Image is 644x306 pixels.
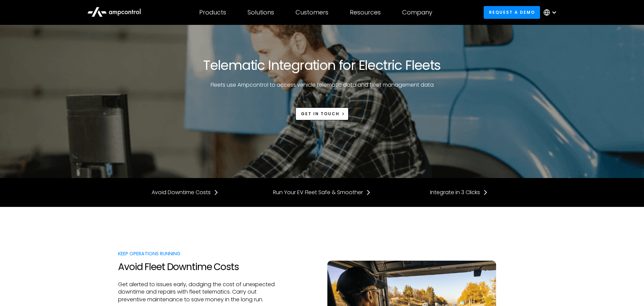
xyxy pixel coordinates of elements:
[152,189,211,196] div: Avoid Downtime Costs
[273,189,363,196] div: Run Your EV Fleet Safe & Smoother
[273,189,371,196] a: Run Your EV Fleet Safe & Smoother
[301,111,339,117] div: Get in touch
[200,81,444,89] p: Fleets use Ampcontrol to access vehicle telematic data and fleet management data
[296,107,348,120] a: Get in touch
[199,9,226,16] div: Products
[118,261,277,273] h2: Avoid Fleet Downtime Costs
[350,9,381,16] div: Resources
[203,57,440,73] h1: Telematic Integration for Electric Fleets
[152,189,219,196] a: Avoid Downtime Costs
[430,189,488,196] a: Integrate in 3 Clicks
[118,281,277,303] p: Get alerted to issues early, dodging the cost of unexpected downtime and repairs with fleet telem...
[248,9,274,16] div: Solutions
[484,6,540,18] a: Request a demo
[430,189,480,196] div: Integrate in 3 Clicks
[118,250,277,257] div: Keep Operations Running
[296,9,328,16] div: Customers
[402,9,432,16] div: Company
